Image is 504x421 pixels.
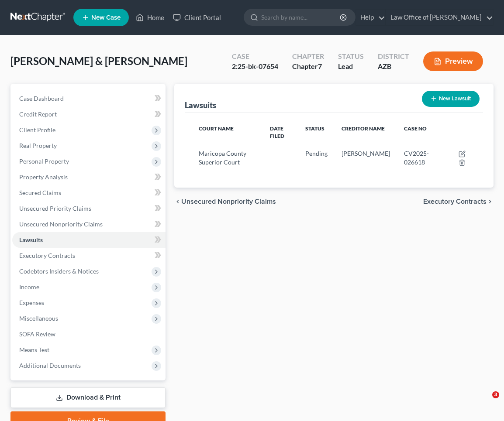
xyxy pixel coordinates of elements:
[199,150,246,166] span: Maricopa County Superior Court
[423,198,487,205] span: Executory Contracts
[19,315,58,322] span: Miscellaneous
[19,189,61,196] span: Secured Claims
[342,125,385,132] span: Creditor Name
[318,62,322,70] span: 7
[338,51,364,62] div: Status
[131,10,169,25] a: Home
[19,157,69,165] span: Personal Property
[91,14,121,21] span: New Case
[19,173,68,181] span: Property Analysis
[492,391,499,398] span: 3
[10,55,187,67] span: [PERSON_NAME] & [PERSON_NAME]
[19,95,64,102] span: Case Dashboard
[10,387,166,408] a: Download & Print
[185,100,216,110] div: Lawsuits
[19,220,103,228] span: Unsecured Nonpriority Claims
[19,346,49,353] span: Means Test
[422,91,480,107] button: New Lawsuit
[19,126,55,133] span: Client Profile
[386,10,493,25] a: Law Office of [PERSON_NAME]
[270,125,284,139] span: Date Filed
[338,62,364,72] div: Lead
[404,125,427,132] span: Case No
[487,198,494,205] i: chevron_right
[423,51,483,71] button: Preview
[19,283,39,291] span: Income
[181,198,276,205] span: Unsecured Nonpriority Claims
[174,198,276,205] button: chevron_left Unsecured Nonpriority Claims
[19,205,91,212] span: Unsecured Priority Claims
[12,232,166,248] a: Lawsuits
[423,198,494,205] button: Executory Contracts chevron_right
[12,106,166,122] a: Credit Report
[261,9,341,25] input: Search by name...
[12,216,166,232] a: Unsecured Nonpriority Claims
[305,125,324,132] span: Status
[292,62,324,72] div: Chapter
[474,391,495,412] iframe: Intercom live chat
[378,62,409,72] div: AZB
[19,362,81,369] span: Additional Documents
[12,248,166,264] a: Executory Contracts
[19,299,44,306] span: Expenses
[232,62,278,72] div: 2:25-bk-07654
[19,330,55,338] span: SOFA Review
[12,201,166,216] a: Unsecured Priority Claims
[174,198,181,205] i: chevron_left
[356,10,385,25] a: Help
[305,150,328,157] span: Pending
[12,185,166,201] a: Secured Claims
[292,51,324,62] div: Chapter
[342,150,390,157] span: [PERSON_NAME]
[12,326,166,342] a: SOFA Review
[19,110,57,118] span: Credit Report
[404,150,429,166] span: CV2025-026618
[232,51,278,62] div: Case
[169,10,225,25] a: Client Portal
[199,125,234,132] span: Court Name
[12,169,166,185] a: Property Analysis
[19,142,57,149] span: Real Property
[19,236,43,243] span: Lawsuits
[12,91,166,106] a: Case Dashboard
[19,267,99,275] span: Codebtors Insiders & Notices
[19,252,75,259] span: Executory Contracts
[378,51,409,62] div: District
